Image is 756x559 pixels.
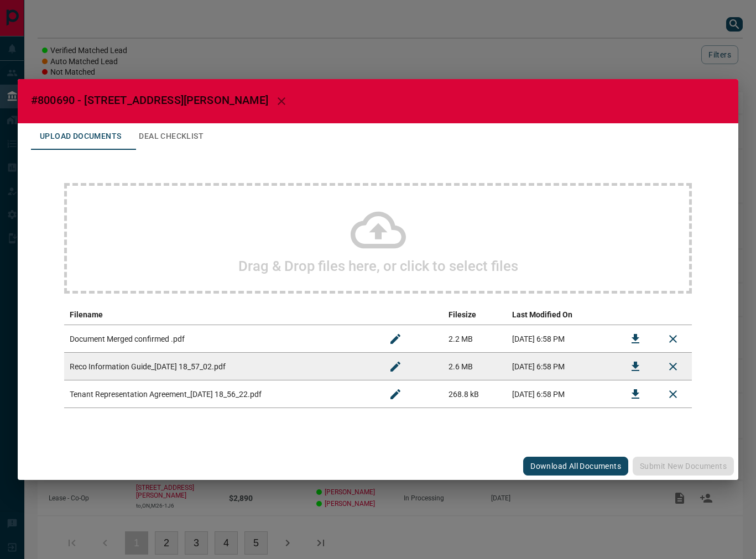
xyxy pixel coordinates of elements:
[523,457,628,476] button: Download All Documents
[660,353,686,380] button: Remove File
[507,305,617,325] th: Last Modified On
[64,353,377,380] td: Reco Information Guide_[DATE] 18_57_02.pdf
[443,325,507,353] td: 2.2 MB
[443,305,507,325] th: Filesize
[382,353,409,380] button: Rename
[660,326,686,352] button: Remove File
[654,305,692,325] th: delete file action column
[443,380,507,408] td: 268.8 kB
[31,123,130,150] button: Upload Documents
[660,381,686,408] button: Remove File
[507,380,617,408] td: [DATE] 6:58 PM
[31,93,268,107] span: #800690 - [STREET_ADDRESS][PERSON_NAME]
[382,326,409,352] button: Rename
[507,325,617,353] td: [DATE] 6:58 PM
[64,325,377,353] td: Document Merged confirmed .pdf
[622,353,649,380] button: Download
[622,326,649,352] button: Download
[130,123,212,150] button: Deal Checklist
[617,305,654,325] th: download action column
[238,258,518,274] h2: Drag & Drop files here, or click to select files
[64,380,377,408] td: Tenant Representation Agreement_[DATE] 18_56_22.pdf
[64,305,377,325] th: Filename
[507,353,617,380] td: [DATE] 6:58 PM
[64,183,692,294] div: Drag & Drop files here, or click to select files
[382,381,409,408] button: Rename
[443,353,507,380] td: 2.6 MB
[377,305,443,325] th: edit column
[622,381,649,408] button: Download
